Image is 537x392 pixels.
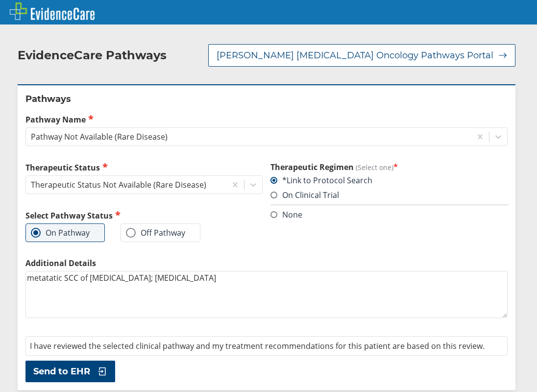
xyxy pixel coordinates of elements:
label: Off Pathway [126,228,185,238]
h3: Therapeutic Regimen [270,162,508,172]
label: Additional Details [25,258,508,269]
label: *Link to Protocol Search [270,175,372,186]
button: Send to EHR [25,361,115,382]
img: EvidenceCare [10,2,95,20]
textarea: metatatic SCC of [MEDICAL_DATA]; [MEDICAL_DATA] [25,271,508,318]
label: Pathway Name [25,114,508,125]
h2: Pathways [25,93,508,105]
label: None [270,209,302,220]
div: Therapeutic Status Not Available (Rare Disease) [31,179,206,190]
div: Pathway Not Available (Rare Disease) [31,131,168,142]
span: (Select one) [356,163,393,172]
span: I have reviewed the selected clinical pathway and my treatment recommendations for this patient a... [30,341,485,351]
h2: Select Pathway Status [25,210,263,221]
h2: EvidenceCare Pathways [18,48,167,63]
button: [PERSON_NAME] [MEDICAL_DATA] Oncology Pathways Portal [208,44,515,67]
span: Send to EHR [33,366,90,377]
label: On Clinical Trial [270,190,339,200]
label: On Pathway [31,228,90,238]
span: [PERSON_NAME] [MEDICAL_DATA] Oncology Pathways Portal [217,49,493,61]
label: Therapeutic Status [25,162,263,173]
